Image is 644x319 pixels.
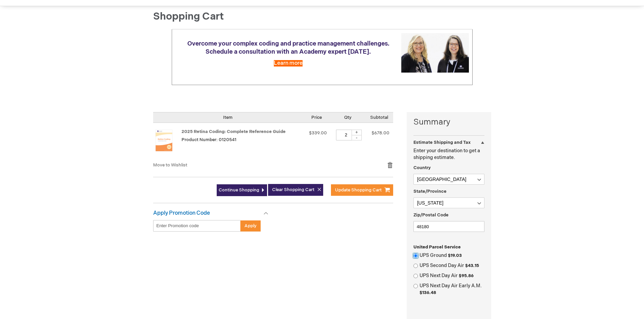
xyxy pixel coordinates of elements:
[153,130,175,151] img: 2025 Retina Coding: Complete Reference Guide
[182,129,286,134] a: 2025 Retina Coding: Complete Reference Guide
[370,115,388,120] span: Subtotal
[223,115,233,120] span: Item
[153,220,241,232] input: Enter Promotion code
[244,223,257,229] span: Apply
[420,252,484,259] label: UPS Ground
[420,283,484,296] label: UPS Next Day Air Early A.M.
[219,187,259,193] span: Continue Shopping
[413,140,471,145] strong: Estimate Shipping and Tax
[344,115,352,120] span: Qty
[352,135,362,140] div: -
[413,148,484,161] p: Enter your destination to get a shipping estimate.
[465,263,479,268] span: $43.15
[268,184,323,196] button: Clear Shopping Cart
[413,116,484,128] strong: Summary
[311,115,322,120] span: Price
[459,273,474,278] span: $95.86
[182,137,236,142] span: Product Number: 0120541
[413,212,449,218] span: Zip/Postal Code
[272,187,314,192] span: Clear Shopping Cart
[331,184,393,196] button: Update Shopping Cart
[413,165,431,170] span: Country
[274,60,303,67] a: Learn more
[401,33,469,73] img: Schedule a consultation with an Academy expert today
[187,40,389,55] span: Overcome your complex coding and practice management challenges. Schedule a consultation with an ...
[217,184,267,196] a: Continue Shopping
[420,272,484,279] label: UPS Next Day Air
[372,130,389,136] span: $678.00
[413,244,461,250] span: United Parcel Service
[336,130,356,140] input: Qty
[153,162,187,168] a: Move to Wishlist
[240,220,261,232] button: Apply
[335,187,382,193] span: Update Shopping Cart
[420,290,436,295] span: $136.48
[448,253,462,258] span: $19.03
[153,210,210,216] strong: Apply Promotion Code
[420,262,484,269] label: UPS Second Day Air
[309,130,327,136] span: $339.00
[352,130,362,135] div: +
[153,10,224,23] span: Shopping Cart
[153,130,182,155] a: 2025 Retina Coding: Complete Reference Guide
[413,189,447,194] span: State/Province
